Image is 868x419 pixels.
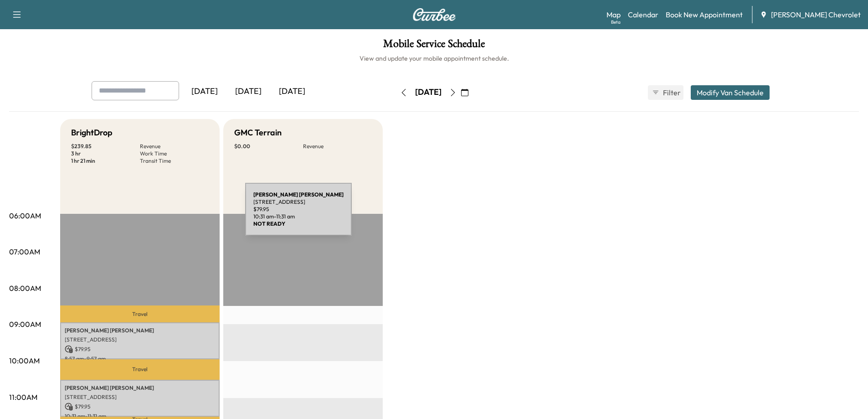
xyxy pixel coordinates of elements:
span: Filter [663,87,679,98]
p: $ 239.85 [71,143,140,150]
h5: GMC Terrain [234,126,282,139]
div: [DATE] [183,81,226,102]
button: Modify Van Schedule [691,85,770,100]
p: 1 hr 21 min [71,157,140,165]
div: [DATE] [415,87,442,98]
p: $ 79.95 [65,403,215,411]
p: $ 0.00 [234,143,303,150]
h6: View and update your mobile appointment schedule. [9,54,859,63]
a: MapBeta [606,9,621,20]
p: Transit Time [140,157,209,165]
p: [STREET_ADDRESS] [65,393,215,401]
div: Beta [611,19,621,26]
p: 11:00AM [9,392,37,403]
p: 8:57 am - 9:57 am [65,355,215,362]
p: [PERSON_NAME] [PERSON_NAME] [65,327,215,334]
button: Filter [648,85,683,100]
p: 3 hr [71,150,140,157]
p: Travel [60,359,220,380]
a: Calendar [628,9,658,20]
p: 06:00AM [9,210,41,221]
p: 08:00AM [9,283,41,294]
h5: BrightDrop [71,126,113,139]
p: 10:00AM [9,355,40,366]
a: Book New Appointment [666,9,743,20]
p: 09:00AM [9,319,41,330]
h1: Mobile Service Schedule [9,38,859,54]
div: [DATE] [270,81,314,102]
span: [PERSON_NAME] Chevrolet [771,9,861,20]
p: [PERSON_NAME] [PERSON_NAME] [65,384,215,392]
p: Work Time [140,150,209,157]
p: Revenue [140,143,209,150]
img: Curbee Logo [412,8,456,21]
div: [DATE] [226,81,270,102]
p: $ 79.95 [65,345,215,353]
p: Revenue [303,143,372,150]
p: Travel [60,305,220,322]
p: [STREET_ADDRESS] [65,336,215,343]
p: 07:00AM [9,246,40,257]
